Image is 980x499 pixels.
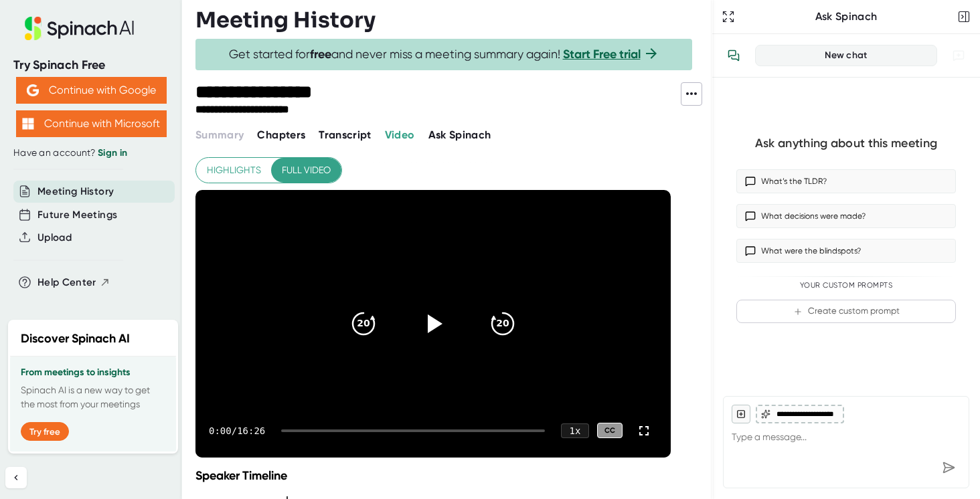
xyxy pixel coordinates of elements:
span: Get started for and never miss a meeting summary again! [229,47,659,62]
button: Expand to Ask Spinach page [719,7,738,26]
div: Ask anything about this meeting [755,136,937,151]
button: Future Meetings [37,207,117,223]
button: Close conversation sidebar [955,7,973,26]
button: Upload [37,230,72,245]
button: What decisions were made? [736,204,956,228]
h3: Meeting History [195,7,376,33]
button: Try free [21,422,69,441]
a: Sign in [98,147,127,159]
button: Collapse sidebar [5,467,27,488]
div: Ask Spinach [738,10,955,23]
a: Start Free trial [563,47,641,62]
button: Continue with Microsoft [16,110,167,137]
button: What’s the TLDR? [736,169,956,193]
div: Speaker Timeline [195,468,674,483]
div: Try Spinach Free [13,58,169,73]
div: 0:00 / 16:26 [209,425,265,436]
div: Your Custom Prompts [736,281,956,290]
button: Create custom prompt [736,300,956,323]
button: What were the blindspots? [736,239,956,263]
div: Send message [936,456,961,480]
button: Video [385,127,415,143]
b: free [310,47,331,62]
button: Transcript [319,127,372,143]
span: Full video [282,162,331,179]
p: Spinach AI is a new way to get the most from your meetings [21,383,165,411]
h3: From meetings to insights [21,367,165,378]
img: Aehbyd4JwY73AAAAAElFTkSuQmCC [27,84,39,96]
span: Transcript [319,128,372,141]
div: Have an account? [13,147,169,159]
span: Help Center [37,275,96,290]
button: Help Center [37,275,110,290]
div: CC [597,423,623,438]
h2: Discover Spinach AI [21,330,130,348]
button: Highlights [196,158,272,183]
div: New chat [764,49,928,62]
button: Chapters [257,127,305,143]
span: Summary [195,128,244,141]
div: 1 x [561,423,589,438]
span: Ask Spinach [428,128,491,141]
span: Highlights [207,162,261,179]
button: Continue with Google [16,77,167,104]
button: Summary [195,127,244,143]
button: Meeting History [37,184,114,199]
button: Ask Spinach [428,127,491,143]
button: Full video [271,158,341,183]
span: Video [385,128,415,141]
span: Chapters [257,128,305,141]
button: View conversation history [720,42,747,69]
